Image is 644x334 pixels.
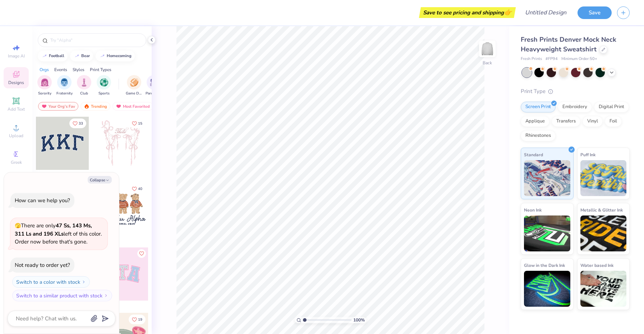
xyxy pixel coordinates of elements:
span: Puff Ink [580,151,595,158]
div: Not ready to order yet? [15,261,70,269]
span: 👉 [504,8,512,17]
div: Save to see pricing and shipping [421,7,514,18]
img: Game Day Image [130,78,138,87]
button: Switch to a similar product with stock [12,290,112,301]
button: homecoming [96,51,135,61]
span: Glow in the Dark Ink [524,261,565,269]
img: Club Image [80,78,88,87]
div: Vinyl [583,116,603,127]
button: bear [70,51,93,61]
div: Transfers [552,116,580,127]
div: Back [483,60,492,66]
div: Digital Print [594,102,629,112]
span: Designs [8,80,24,85]
button: filter button [37,75,52,96]
button: filter button [146,75,162,96]
span: Greek [11,159,22,165]
span: 33 [79,122,83,125]
button: Like [129,315,146,324]
img: Back [480,42,494,56]
button: Switch to a color with stock [12,276,90,288]
div: How can we help you? [15,197,70,204]
span: 19 [138,318,142,321]
span: Upload [9,133,23,139]
div: Print Type [521,87,630,96]
div: football [49,54,64,58]
button: Save [578,6,612,19]
div: filter for Sorority [37,75,52,96]
img: trend_line.gif [100,54,105,58]
span: Image AI [8,53,25,59]
div: Most Favorited [112,102,153,111]
img: Fraternity Image [60,78,68,87]
span: 40 [138,187,142,191]
div: Rhinestones [521,130,556,141]
button: filter button [126,75,142,96]
span: Club [80,91,88,96]
img: trend_line.gif [74,54,80,58]
img: Puff Ink [580,160,627,196]
span: Game Day [126,91,142,96]
img: Sorority Image [41,78,49,87]
span: Sorority [38,91,51,96]
img: Glow in the Dark Ink [524,271,570,307]
span: There are only left of this color. Order now before that's gone. [15,222,102,245]
img: Parent's Weekend Image [150,78,158,87]
div: Screen Print [521,102,556,112]
span: Fresh Prints Denver Mock Neck Heavyweight Sweatshirt [521,35,616,54]
span: Neon Ink [524,206,542,214]
div: filter for Club [77,75,91,96]
span: # FP94 [546,56,558,62]
img: most_fav.gif [116,104,121,109]
div: filter for Game Day [126,75,142,96]
button: filter button [77,75,91,96]
div: Trending [80,102,110,111]
div: Styles [73,66,84,73]
button: Like [69,119,86,128]
div: Embroidery [558,102,592,112]
span: Water based Ink [580,261,613,269]
div: filter for Sports [97,75,111,96]
img: Neon Ink [524,215,570,251]
strong: 47 Ss, 143 Ms, 311 Ls and 196 XLs [15,222,92,237]
button: Collapse [88,176,112,184]
button: Like [129,184,146,194]
span: Standard [524,151,543,158]
button: Like [129,119,146,128]
span: 15 [138,122,142,125]
span: Parent's Weekend [146,91,162,96]
input: Untitled Design [519,5,572,20]
span: Add Text [8,106,25,112]
img: Metallic & Glitter Ink [580,215,627,251]
span: 100 % [353,317,365,323]
div: Events [54,66,67,73]
span: Fraternity [56,91,73,96]
img: Switch to a color with stock [82,280,86,284]
div: Foil [605,116,622,127]
div: Applique [521,116,549,127]
img: Water based Ink [580,271,627,307]
span: Metallic & Glitter Ink [580,206,623,214]
button: filter button [56,75,73,96]
div: Print Types [90,66,111,73]
img: trending.gif [84,104,89,109]
input: Try "Alpha" [50,37,142,44]
img: most_fav.gif [41,104,47,109]
button: filter button [97,75,111,96]
div: Orgs [40,66,49,73]
img: Standard [524,160,570,196]
button: Like [137,249,146,258]
span: Fresh Prints [521,56,542,62]
span: Sports [98,91,110,96]
img: Switch to a similar product with stock [104,293,108,298]
div: filter for Fraternity [56,75,73,96]
div: bear [81,54,90,58]
button: football [38,51,68,61]
div: homecoming [107,54,132,58]
span: 🫣 [15,222,21,229]
div: Your Org's Fav [38,102,78,111]
div: filter for Parent's Weekend [146,75,162,96]
span: Minimum Order: 50 + [561,56,597,62]
img: trend_line.gif [42,54,47,58]
img: Sports Image [100,78,108,87]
